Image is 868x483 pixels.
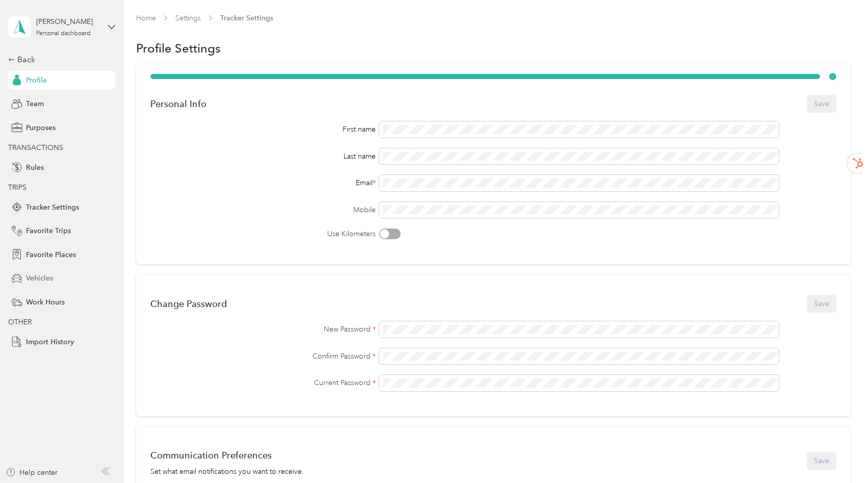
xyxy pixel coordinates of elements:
div: [PERSON_NAME] [36,16,100,27]
button: Help center [6,467,58,478]
div: Set what email notifications you want to receive. [150,466,304,477]
div: Communication Preferences [150,450,304,461]
div: Personal dashboard [36,31,91,37]
span: Favorite Trips [26,225,71,236]
span: Work Hours [26,297,65,308]
div: First name [150,124,375,135]
span: TRIPS [8,183,27,192]
label: Confirm Password [150,351,375,362]
div: Email [150,177,375,188]
div: Back [8,54,110,66]
a: Home [136,14,156,22]
span: Favorite Places [26,249,76,260]
span: Profile [26,75,47,86]
div: Personal Info [150,98,206,109]
label: Mobile [150,205,375,215]
span: Tracker Settings [26,202,79,213]
span: Import History [26,337,74,347]
div: Change Password [150,298,227,309]
span: Purposes [26,122,56,133]
span: Team [26,98,44,109]
label: Use Kilometers [150,228,375,239]
span: Rules [26,162,44,173]
span: TRANSACTIONS [8,143,63,152]
div: Last name [150,151,375,162]
span: OTHER [8,318,32,326]
iframe: Everlance-gr Chat Button Frame [811,426,868,483]
h1: Profile Settings [136,43,221,54]
label: Current Password [150,377,375,388]
span: Tracker Settings [220,13,273,23]
a: Settings [175,14,201,22]
span: Vehicles [26,273,53,284]
label: New Password [150,324,375,335]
